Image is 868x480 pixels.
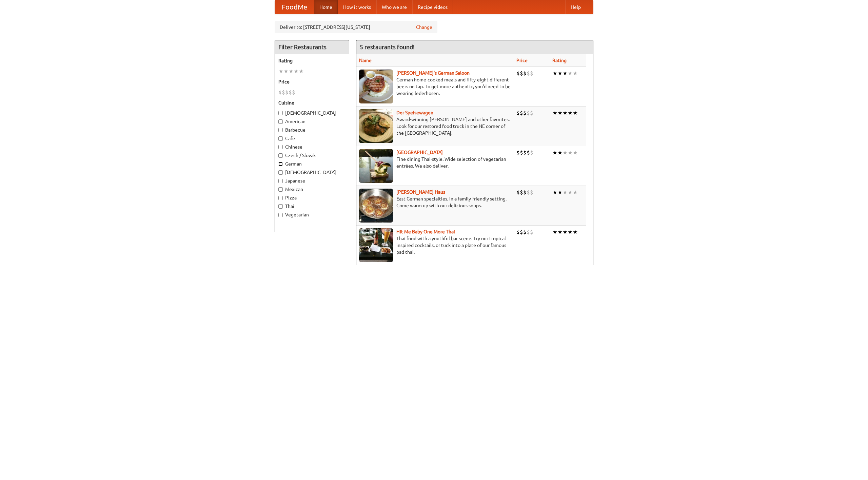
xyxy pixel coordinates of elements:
h5: Cuisine [278,99,346,106]
input: [DEMOGRAPHIC_DATA] [278,170,283,175]
li: $ [516,228,520,236]
li: ★ [557,149,563,156]
li: ★ [563,189,568,196]
li: $ [523,109,527,117]
li: $ [520,70,523,77]
li: $ [523,189,527,196]
li: ★ [557,70,563,77]
li: ★ [573,109,578,117]
li: ★ [552,70,557,77]
li: $ [527,70,530,77]
label: Chinese [278,143,346,150]
li: $ [516,189,520,196]
a: Der Speisewagen [396,110,433,115]
li: ★ [294,68,299,75]
input: German [278,162,283,166]
a: Help [565,0,586,14]
input: Mexican [278,187,283,192]
li: $ [282,89,285,96]
p: Thai food with a youthful bar scene. Try our tropical inspired cocktails, or tuck into a plate of... [359,235,511,255]
label: Japanese [278,177,346,184]
li: $ [278,89,282,96]
a: FoodMe [275,0,314,14]
label: Barbecue [278,127,346,133]
img: kohlhaus.jpg [359,189,393,223]
a: Hit Me Baby One More Thai [396,229,455,234]
a: Name [359,58,372,63]
li: ★ [283,68,289,75]
li: ★ [552,189,557,196]
input: American [278,119,283,124]
input: Cafe [278,136,283,141]
input: Vegetarian [278,213,283,217]
li: $ [527,228,530,236]
img: speisewagen.jpg [359,109,393,143]
li: $ [523,149,527,156]
li: ★ [563,70,568,77]
li: $ [520,189,523,196]
a: [GEOGRAPHIC_DATA] [396,150,443,155]
label: Vegetarian [278,211,346,218]
li: $ [520,109,523,117]
li: ★ [278,68,283,75]
li: $ [530,149,533,156]
p: East German specialties, in a family-friendly setting. Come warm up with our delicious soups. [359,195,511,209]
li: ★ [568,149,573,156]
input: Japanese [278,179,283,183]
a: [PERSON_NAME] Haus [396,189,445,195]
li: $ [530,189,533,196]
li: ★ [573,70,578,77]
div: Deliver to: [STREET_ADDRESS][US_STATE] [275,21,437,33]
li: ★ [552,109,557,117]
li: ★ [563,109,568,117]
li: ★ [568,189,573,196]
li: ★ [552,149,557,156]
li: ★ [299,68,304,75]
label: Cafe [278,135,346,142]
input: [DEMOGRAPHIC_DATA] [278,111,283,115]
li: $ [285,89,289,96]
label: Pizza [278,194,346,201]
label: Czech / Slovak [278,152,346,159]
li: $ [523,70,527,77]
li: $ [527,149,530,156]
li: $ [516,70,520,77]
a: [PERSON_NAME]'s German Saloon [396,70,470,76]
li: $ [520,228,523,236]
li: ★ [573,149,578,156]
h5: Price [278,78,346,85]
a: Price [516,58,528,63]
li: $ [289,89,292,96]
h5: Rating [278,57,346,64]
a: How it works [338,0,376,14]
li: ★ [573,228,578,236]
h4: Filter Restaurants [275,40,349,54]
li: $ [527,109,530,117]
li: $ [516,149,520,156]
p: Fine dining Thai-style. Wide selection of vegetarian entrées. We also deliver. [359,156,511,169]
a: Who we are [376,0,412,14]
li: $ [523,228,527,236]
img: esthers.jpg [359,70,393,103]
li: ★ [573,189,578,196]
li: ★ [568,109,573,117]
label: [DEMOGRAPHIC_DATA] [278,110,346,116]
li: $ [530,70,533,77]
a: Change [416,24,432,31]
input: Czech / Slovak [278,153,283,158]
li: ★ [557,109,563,117]
a: Home [314,0,338,14]
label: Mexican [278,186,346,193]
label: Thai [278,203,346,210]
p: Award-winning [PERSON_NAME] and other favorites. Look for our restored food truck in the NE corne... [359,116,511,136]
ng-pluralize: 5 restaurants found! [360,44,415,50]
li: ★ [289,68,294,75]
a: Recipe videos [412,0,453,14]
label: German [278,160,346,167]
li: $ [292,89,295,96]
